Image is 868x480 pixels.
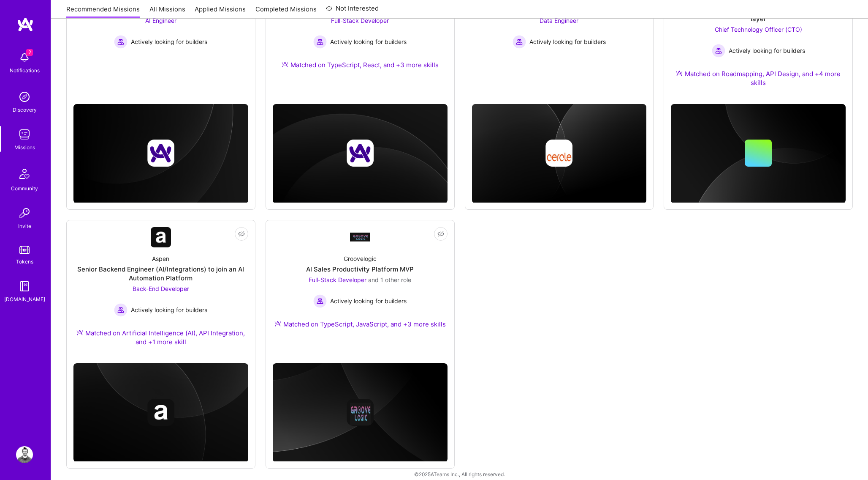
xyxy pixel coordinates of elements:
[330,37,407,46] span: Actively looking for builders
[282,61,288,68] img: Ateam Purple Icon
[715,26,802,33] span: Chief Technology Officer (CTO)
[16,257,33,266] div: Tokens
[131,305,207,314] span: Actively looking for builders
[16,88,33,105] img: discovery
[273,227,448,341] a: Company LogoGroovelogicAI Sales Productivity Platform MVPFull-Stack Developer and 1 other roleAct...
[73,329,248,346] div: Matched on Artificial Intelligence (AI), API Integration, and +1 more skill
[73,104,248,203] img: cover
[131,37,207,46] span: Actively looking for builders
[540,17,578,24] span: Data Engineer
[273,363,448,463] img: cover
[4,295,45,304] div: [DOMAIN_NAME]
[16,126,33,143] img: teamwork
[151,227,171,247] img: Company Logo
[76,329,83,336] img: Ateam Purple Icon
[671,104,846,203] img: cover
[147,399,174,426] img: Company logo
[472,104,647,203] img: cover
[331,17,389,24] span: Full-Stack Developer
[11,184,38,193] div: Community
[14,446,35,463] a: User Avatar
[195,5,246,19] a: Applied Missions
[309,276,366,283] span: Full-Stack Developer
[350,233,370,241] img: Company Logo
[16,446,33,463] img: User Avatar
[133,285,189,292] span: Back-End Developer
[114,303,127,317] img: Actively looking for builders
[347,140,374,167] img: Company logo
[368,276,411,283] span: and 1 other role
[344,254,377,263] div: Groovelogic
[330,296,407,305] span: Actively looking for builders
[326,3,379,19] a: Not Interested
[13,105,37,114] div: Discovery
[147,140,174,167] img: Company logo
[152,254,169,263] div: Aspen
[16,278,33,295] img: guide book
[19,246,30,254] img: tokens
[73,363,248,463] img: cover
[282,60,439,69] div: Matched on TypeScript, React, and +3 more skills
[437,230,444,237] i: icon EyeClosed
[14,143,35,152] div: Missions
[145,17,176,24] span: AI Engineer
[306,265,414,274] div: AI Sales Productivity Platform MVP
[16,49,33,66] img: bell
[14,164,35,184] img: Community
[274,320,446,329] div: Matched on TypeScript, JavaScript, and +3 more skills
[712,44,725,58] img: Actively looking for builders
[676,70,683,77] img: Ateam Purple Icon
[671,69,846,87] div: Matched on Roadmapping, API Design, and +4 more skills
[66,5,140,19] a: Recommended Missions
[274,320,281,327] img: Ateam Purple Icon
[529,37,606,46] span: Actively looking for builders
[149,5,185,19] a: All Missions
[10,66,40,75] div: Notifications
[313,35,327,49] img: Actively looking for builders
[513,35,526,49] img: Actively looking for builders
[114,35,127,49] img: Actively looking for builders
[255,5,317,19] a: Completed Missions
[313,294,327,308] img: Actively looking for builders
[26,49,33,56] span: 2
[273,104,448,203] img: cover
[347,399,374,426] img: Company logo
[73,227,248,357] a: Company LogoAspenSenior Backend Engineer (AI/Integrations) to join an AI Automation PlatformBack-...
[17,17,34,32] img: logo
[729,46,805,55] span: Actively looking for builders
[16,205,33,222] img: Invite
[238,230,245,237] i: icon EyeClosed
[18,222,31,230] div: Invite
[545,140,572,167] img: Company logo
[73,265,248,283] div: Senior Backend Engineer (AI/Integrations) to join an AI Automation Platform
